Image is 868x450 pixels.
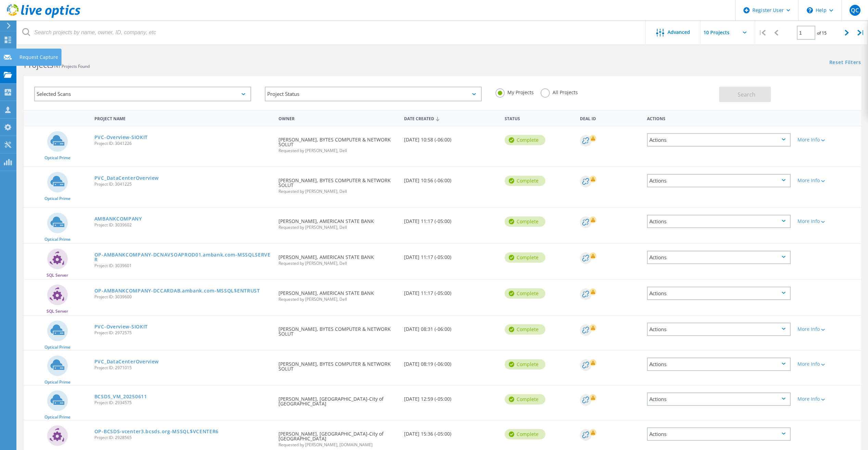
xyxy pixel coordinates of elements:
div: Complete [505,324,545,335]
div: Complete [505,176,545,186]
div: Complete [505,288,545,299]
div: Actions [647,287,791,300]
div: More Info [798,137,858,142]
span: Optical Prime [44,345,70,349]
a: PVC_DataCenterOverview [94,359,159,364]
a: OP-AMBANKCOMPANY-DCNAVSOAPROD01.ambank.com-MSSQLSERVER [94,252,272,262]
a: PVC_DataCenterOverview [94,176,159,180]
div: Complete [505,252,545,263]
div: Deal Id [576,112,644,124]
div: [DATE] 10:56 (-06:00) [401,167,501,190]
span: Requested by [PERSON_NAME], Dell [278,149,397,153]
div: Actions [644,112,794,124]
span: SQL Server [47,273,68,277]
span: Optical Prime [44,156,70,160]
span: SQL Server [47,309,68,313]
div: More Info [798,219,858,224]
span: Requested by [PERSON_NAME], [DOMAIN_NAME] [278,443,397,447]
svg: \n [807,7,813,13]
span: of 15 [817,30,827,36]
span: Project ID: 3039602 [94,223,272,227]
span: Project ID: 2934575 [94,401,272,405]
div: Status [501,112,576,124]
div: [DATE] 11:17 (-05:00) [401,280,501,302]
span: Requested by [PERSON_NAME], Dell [278,189,397,193]
span: Optical Prime [44,197,70,201]
span: Advanced [668,30,690,35]
div: Request Capture [20,55,58,60]
span: Project ID: 2928565 [94,436,272,440]
div: [DATE] 08:31 (-06:00) [401,316,501,338]
div: Owner [275,112,401,124]
span: QC [851,8,859,13]
span: Optical Prime [44,415,70,419]
div: Date Created [401,112,501,125]
div: Complete [505,216,545,227]
div: Complete [505,394,545,404]
div: More Info [798,397,858,401]
span: Requested by [PERSON_NAME], Dell [278,225,397,229]
div: [DATE] 12:59 (-05:00) [401,386,501,408]
div: Project Name [91,112,275,124]
a: PVC-Overview-SIOKIT [94,135,148,140]
div: [PERSON_NAME], [GEOGRAPHIC_DATA]-City of [GEOGRAPHIC_DATA] [275,386,401,413]
div: Actions [647,358,791,371]
span: Project ID: 3041226 [94,141,272,146]
a: AMBANKCOMPANY [94,216,142,221]
div: [DATE] 08:19 (-06:00) [401,351,501,373]
div: [DATE] 15:36 (-05:00) [401,421,501,443]
label: All Projects [541,88,578,95]
span: Project ID: 3041225 [94,182,272,186]
a: PVC-Overview-SIOKIT [94,324,148,329]
div: More Info [798,362,858,366]
a: OP-AMBANKCOMPANY-DCCARDAB.ambank.com-MSSQL$ENTRUST [94,288,260,293]
a: OP-BCSDS-vcenter3.bcsds.org-MSSQL$VCENTER6 [94,429,219,434]
div: [PERSON_NAME], BYTES COMPUTER & NETWORK SOLUT [275,126,401,160]
span: Requested by [PERSON_NAME], Dell [278,297,397,301]
div: [PERSON_NAME], BYTES COMPUTER & NETWORK SOLUT [275,167,401,200]
div: [DATE] 10:58 (-06:00) [401,126,501,149]
span: Search [738,91,755,98]
div: Actions [647,215,791,228]
div: More Info [798,327,858,332]
span: Project ID: 3039600 [94,295,272,299]
a: BCSDS_VM_20250611 [94,394,147,399]
span: Project ID: 3039601 [94,264,272,268]
div: | [854,21,868,45]
div: Selected Scans [34,87,251,101]
a: Reset Filters [829,60,861,66]
div: Actions [647,323,791,336]
span: Requested by [PERSON_NAME], Dell [278,261,397,265]
span: Optical Prime [44,380,70,384]
div: Actions [647,133,791,147]
div: Complete [505,135,545,145]
div: Project Status [265,87,482,101]
span: Optical Prime [44,237,70,241]
label: My Projects [495,88,534,95]
div: Complete [505,359,545,370]
button: Search [719,87,771,102]
div: [DATE] 11:17 (-05:00) [401,244,501,266]
span: Project ID: 2971015 [94,366,272,370]
div: Actions [647,392,791,406]
div: Actions [647,174,791,187]
div: [PERSON_NAME], BYTES COMPUTER & NETWORK SOLUT [275,351,401,378]
div: [PERSON_NAME], BYTES COMPUTER & NETWORK SOLUT [275,316,401,343]
div: Actions [647,251,791,264]
div: [PERSON_NAME], AMERICAN STATE BANK [275,208,401,236]
div: [PERSON_NAME], AMERICAN STATE BANK [275,244,401,272]
div: | [755,21,769,45]
div: More Info [798,178,858,183]
input: Search projects by name, owner, ID, company, etc [17,21,646,45]
div: Complete [505,429,545,439]
div: [PERSON_NAME], AMERICAN STATE BANK [275,280,401,308]
span: 141 Projects Found [53,63,90,69]
div: [DATE] 11:17 (-05:00) [401,208,501,230]
div: Actions [647,427,791,441]
span: Project ID: 2972575 [94,331,272,335]
a: Live Optics Dashboard [7,14,80,19]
